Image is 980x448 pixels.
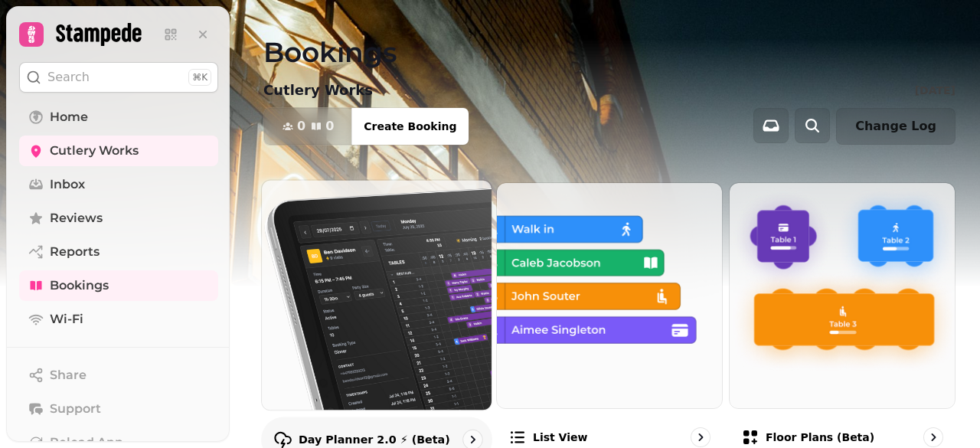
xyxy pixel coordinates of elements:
button: 00 [264,108,352,145]
a: Inbox [19,169,218,200]
button: Create Booking [351,108,469,145]
button: Support [19,394,218,424]
p: Day Planner 2.0 ⚡ (Beta) [299,432,450,447]
img: List view [497,183,722,408]
span: Bookings [50,276,109,295]
span: Reports [50,243,100,261]
div: ⌘K [188,69,211,86]
span: Cutlery Works [50,142,139,160]
a: Cutlery Works [19,136,218,166]
p: [DATE] [915,83,955,98]
span: Wi-Fi [50,310,83,329]
a: Home [19,102,218,132]
button: Change Log [836,108,955,145]
span: Inbox [50,175,85,194]
span: Create Booking [364,121,456,132]
a: Bookings [19,270,218,301]
img: Day Planner 2.0 ⚡ (Beta) [250,168,503,421]
a: Wi-Fi [19,304,218,335]
a: Reviews [19,203,218,234]
p: Search [47,68,90,87]
p: Floor Plans (beta) [766,430,874,445]
p: Cutlery Works [263,80,373,101]
svg: go to [926,430,941,445]
span: 0 [325,120,334,132]
p: List view [533,430,587,445]
button: Share [19,360,218,391]
button: Search⌘K [19,62,218,93]
svg: go to [465,432,480,447]
span: Support [50,400,101,418]
a: Reports [19,237,218,267]
span: Change Log [855,120,936,132]
img: Floor Plans (beta) [730,183,955,408]
span: Reviews [50,209,103,227]
span: Share [50,366,87,384]
svg: go to [693,430,708,445]
span: 0 [297,120,305,132]
span: Home [50,108,88,126]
